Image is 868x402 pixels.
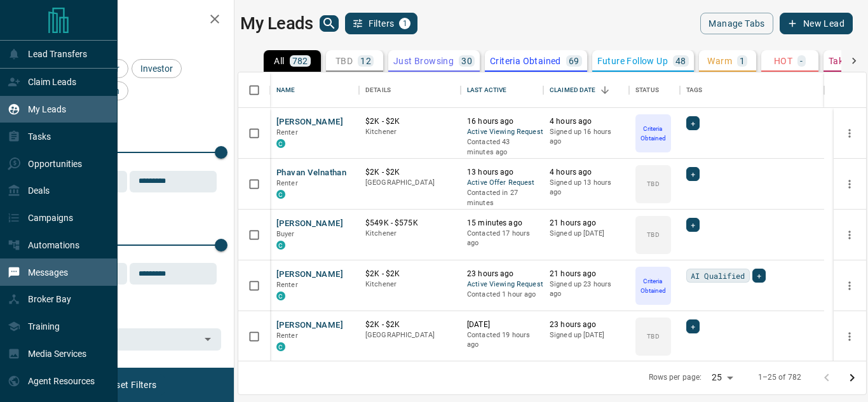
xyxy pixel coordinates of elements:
p: TBD [647,332,659,341]
h2: Filters [41,13,221,28]
span: 1 [400,19,409,28]
p: [GEOGRAPHIC_DATA] [365,178,454,188]
p: Criteria Obtained [490,57,561,65]
span: Renter [276,128,298,137]
p: Contacted 19 hours ago [467,330,537,350]
p: 4 hours ago [550,167,623,178]
button: Sort [596,81,614,99]
p: TBD [336,57,353,65]
span: Investor [136,64,177,74]
div: 25 [707,368,737,387]
div: condos.ca [276,241,285,250]
div: condos.ca [276,291,285,300]
span: + [691,168,695,180]
button: more [840,276,859,295]
div: Details [365,72,391,108]
div: condos.ca [276,139,285,148]
button: more [840,175,859,194]
p: Future Follow Up [597,57,668,65]
div: + [752,269,766,283]
button: Go to next page [839,365,865,391]
p: - [800,57,803,65]
p: Criteria Obtained [637,276,670,295]
span: Active Viewing Request [467,279,537,290]
p: Contacted in 27 minutes [467,188,537,208]
div: + [686,116,700,130]
p: 23 hours ago [467,269,537,279]
p: 15 minutes ago [467,218,537,229]
div: Status [629,72,680,108]
p: Warm [707,57,732,65]
div: Status [635,72,659,108]
p: Signed up [DATE] [550,330,623,340]
p: Contacted 17 hours ago [467,229,537,248]
p: [GEOGRAPHIC_DATA] [365,330,454,340]
div: Last Active [461,72,543,108]
p: Criteria Obtained [637,124,670,143]
span: Buyer [276,230,295,238]
span: + [691,117,695,130]
div: + [686,319,700,333]
p: $549K - $575K [365,218,454,229]
p: 12 [360,57,371,65]
p: 1–25 of 782 [758,372,801,383]
p: $2K - $2K [365,319,454,330]
span: Renter [276,179,298,187]
span: Active Offer Request [467,178,537,189]
p: 23 hours ago [550,319,623,330]
button: more [840,124,859,143]
div: Name [270,72,359,108]
button: Open [199,330,217,348]
span: Renter [276,281,298,289]
div: Investor [132,59,182,78]
p: TBD [647,230,659,239]
p: HOT [774,57,792,65]
button: Filters1 [345,13,418,34]
button: Reset Filters [97,374,165,396]
div: condos.ca [276,190,285,199]
span: + [691,320,695,333]
p: 21 hours ago [550,269,623,279]
p: 4 hours ago [550,116,623,127]
button: Phavan Velnathan [276,167,346,179]
span: + [691,218,695,231]
p: Signed up [DATE] [550,229,623,239]
button: more [840,225,859,245]
button: New Lead [780,13,853,34]
p: 1 [740,57,745,65]
p: Signed up 13 hours ago [550,178,623,198]
p: [DATE] [467,319,537,330]
p: Just Browsing [393,57,454,65]
p: Signed up 16 hours ago [550,127,623,147]
div: + [686,218,700,232]
p: TBD [647,179,659,189]
h1: My Leads [240,13,313,34]
p: Kitchener [365,279,454,290]
span: + [757,269,761,282]
div: Tags [680,72,824,108]
button: Manage Tabs [700,13,773,34]
div: condos.ca [276,342,285,351]
p: 782 [292,57,308,65]
p: Kitchener [365,127,454,137]
p: All [274,57,284,65]
p: 48 [675,57,686,65]
p: Contacted 43 minutes ago [467,137,537,157]
p: $2K - $2K [365,269,454,279]
p: 16 hours ago [467,116,537,127]
p: 13 hours ago [467,167,537,178]
button: [PERSON_NAME] [276,116,343,128]
p: Rows per page: [649,372,702,383]
p: 69 [569,57,580,65]
div: Name [276,72,295,108]
p: 30 [461,57,472,65]
p: 21 hours ago [550,218,623,229]
p: $2K - $2K [365,167,454,178]
div: Claimed Date [543,72,629,108]
span: Active Viewing Request [467,127,537,138]
p: Kitchener [365,229,454,239]
div: Details [359,72,461,108]
div: Last Active [467,72,506,108]
button: [PERSON_NAME] [276,319,343,332]
p: $2K - $2K [365,116,454,127]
